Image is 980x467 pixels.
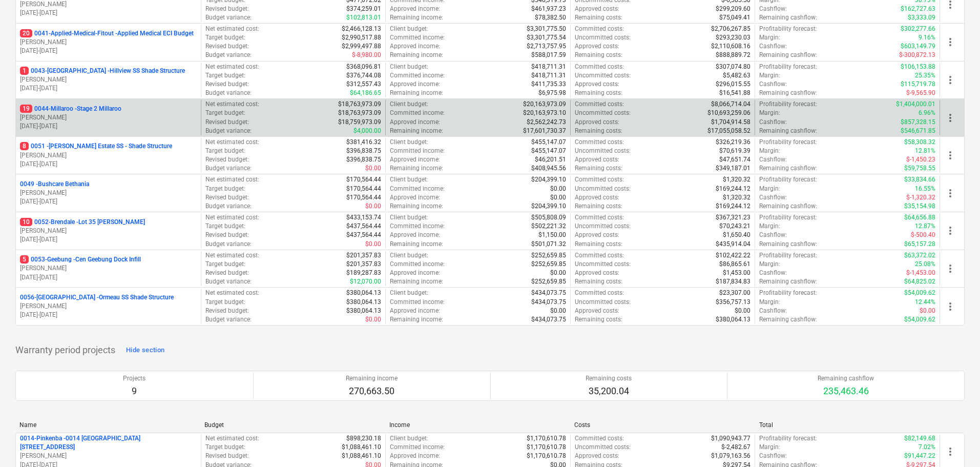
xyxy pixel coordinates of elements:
[944,74,956,86] span: more_vert
[205,213,259,222] p: Net estimated cost :
[205,63,259,71] p: Net estimated cost :
[896,100,935,109] p: $1,404,000.01
[20,67,29,75] span: 1
[205,51,252,59] p: Budget variance :
[899,51,935,59] p: $-300,872.13
[904,202,935,211] p: $35,154.98
[205,231,249,239] p: Revised budget :
[390,175,428,184] p: Client budget :
[346,71,381,80] p: $376,744.08
[759,33,780,42] p: Margin :
[707,109,750,117] p: $10,693,259.06
[205,175,259,184] p: Net estimated cost :
[531,51,566,59] p: $588,017.59
[205,71,245,80] p: Target budget :
[346,222,381,231] p: $437,564.44
[126,344,164,356] div: Hide section
[365,202,381,211] p: $0.00
[390,269,440,277] p: Approved income :
[20,67,185,75] p: 0043-[GEOGRAPHIC_DATA] - Hillview SS Shade Structure
[719,260,750,269] p: $86,865.61
[531,63,566,71] p: $418,711.31
[531,175,566,184] p: $204,399.10
[575,25,624,33] p: Committed costs :
[944,187,956,199] span: more_vert
[716,51,750,59] p: $888,889.72
[20,218,145,227] p: 0052-Brendale - Lot 35 [PERSON_NAME]
[904,251,935,260] p: $63,372.02
[123,342,167,358] button: Hide section
[531,5,566,13] p: $461,937.23
[390,231,440,239] p: Approved income :
[390,63,428,71] p: Client budget :
[911,231,935,239] p: $-500.40
[390,202,443,211] p: Remaining income :
[901,63,935,71] p: $106,153.88
[390,155,440,164] p: Approved income :
[575,185,631,193] p: Uncommitted costs :
[20,9,197,17] p: [DATE] - [DATE]
[523,100,566,109] p: $20,163,973.09
[575,222,631,231] p: Uncommitted costs :
[531,251,566,260] p: $252,659.85
[575,260,631,269] p: Uncommitted costs :
[342,42,381,51] p: $2,999,497.88
[575,213,624,222] p: Committed costs :
[944,262,956,275] span: more_vert
[531,147,566,155] p: $455,147.07
[390,193,440,202] p: Approved income :
[723,175,750,184] p: $1,320.32
[575,63,624,71] p: Committed costs :
[527,42,566,51] p: $2,713,757.95
[759,175,817,184] p: Profitability forecast :
[523,109,566,117] p: $20,163,973.10
[20,434,197,452] p: 0014-Pinkenba - 0014 [GEOGRAPHIC_DATA] [STREET_ADDRESS]
[20,122,197,131] p: [DATE] - [DATE]
[390,164,443,173] p: Remaining income :
[346,175,381,184] p: $170,564.44
[20,255,29,263] span: 5
[711,25,750,33] p: $2,706,267.85
[20,311,197,319] p: [DATE] - [DATE]
[535,155,566,164] p: $46,201.51
[20,105,32,113] span: 19
[531,202,566,211] p: $204,399.10
[20,151,197,160] p: [PERSON_NAME]
[716,202,750,211] p: $169,244.12
[575,13,622,22] p: Remaining costs :
[716,240,750,249] p: $435,914.04
[346,269,381,277] p: $189,287.83
[390,100,428,109] p: Client budget :
[716,33,750,42] p: $293,230.03
[20,142,197,168] div: 80051 -[PERSON_NAME] Estate SS - Shade Structure[PERSON_NAME][DATE]-[DATE]
[342,33,381,42] p: $2,990,517.88
[719,89,750,97] p: $16,541.88
[723,71,750,80] p: $5,482.63
[575,231,619,239] p: Approved costs :
[759,155,787,164] p: Cashflow :
[906,269,935,277] p: $-1,453.00
[390,109,445,117] p: Committed income :
[346,5,381,13] p: $374,259.01
[944,36,956,48] span: more_vert
[759,80,787,89] p: Cashflow :
[716,138,750,147] p: $326,219.36
[346,231,381,239] p: $437,564.44
[759,240,817,249] p: Remaining cashflow :
[205,260,245,269] p: Target budget :
[759,231,787,239] p: Cashflow :
[759,147,780,155] p: Margin :
[205,222,245,231] p: Target budget :
[719,147,750,155] p: $70,619.39
[575,164,622,173] p: Remaining costs :
[205,269,249,277] p: Revised budget :
[390,80,440,89] p: Approved income :
[20,293,197,319] div: 0056-[GEOGRAPHIC_DATA] -Ormeau SS Shade Structure[PERSON_NAME][DATE]-[DATE]
[723,269,750,277] p: $1,453.00
[716,251,750,260] p: $102,422.22
[707,127,750,135] p: $17,055,058.52
[575,155,619,164] p: Approved costs :
[904,213,935,222] p: $64,656.88
[531,71,566,80] p: $418,711.31
[20,180,89,189] p: 0049 - Bushcare Bethania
